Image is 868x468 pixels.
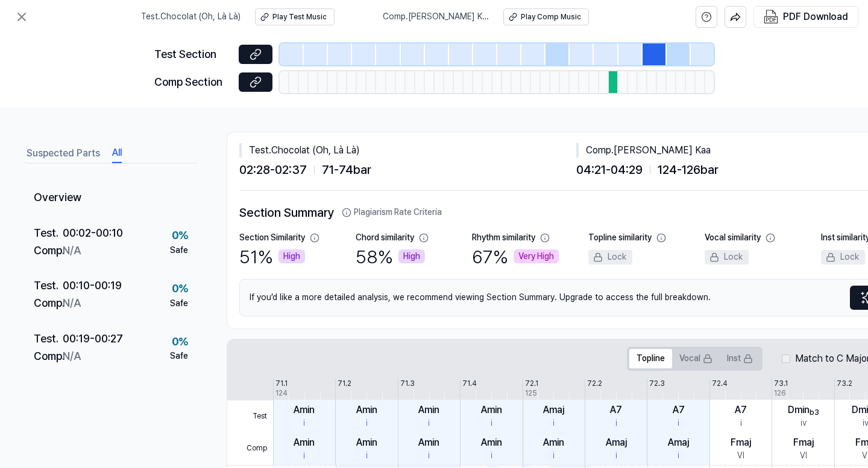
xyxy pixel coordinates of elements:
div: PDF Download [783,9,848,25]
div: 71.3 [400,379,415,389]
span: 04:21 - 04:29 [576,160,643,179]
div: i [615,450,617,462]
button: Plagiarism Rate Criteria [342,207,442,219]
div: i [678,450,679,462]
div: Amin [481,435,502,450]
div: 00:27 - 00:36 [63,383,125,401]
div: Test . [34,225,63,242]
div: VI [737,450,744,462]
div: i [678,417,679,429]
div: Amin [294,435,315,450]
div: Amin [418,435,439,450]
sub: b3 [810,408,819,417]
div: Very High [514,249,559,264]
div: Lock [588,250,632,264]
div: i [553,450,555,462]
div: High [278,249,305,264]
div: i [615,417,617,429]
div: Test . [34,330,63,348]
div: 00:10 - 00:19 [63,277,122,295]
div: Test . Chocolat (Oh, Là Là) [239,143,576,158]
div: 124 [275,388,288,399]
div: 0 % [172,280,188,298]
div: Amin [356,435,377,450]
div: N/A [63,348,81,365]
div: 73.2 [837,379,852,389]
div: Dmin [788,403,819,417]
div: Rhythm similarity [472,232,535,244]
span: Comp [227,432,273,465]
div: Safe [170,298,188,310]
button: help [696,6,717,28]
button: Suspected Parts [27,144,100,163]
div: 72.4 [712,379,728,389]
div: Amin [481,403,502,417]
div: Overview [24,181,198,216]
div: Amaj [606,435,627,450]
div: High [398,249,425,264]
div: 125 [525,388,537,399]
div: Section Similarity [239,232,305,244]
div: Fmaj [731,435,751,450]
div: Amin [356,403,377,417]
svg: help [701,11,712,23]
span: Comp . [PERSON_NAME] Kaa [383,11,489,23]
div: Amaj [543,403,564,417]
div: Comp . [34,295,63,312]
button: Play Comp Music [503,8,589,25]
div: Safe [170,245,188,257]
button: PDF Download [761,7,851,27]
span: 71 - 74 bar [322,160,371,179]
div: N/A [63,295,81,312]
div: 67 % [472,244,559,269]
a: Play Test Music [255,8,335,25]
div: 71.4 [462,379,477,389]
div: 0 % [172,333,188,351]
div: Test . [34,277,63,295]
div: 72.3 [649,379,665,389]
div: 72.1 [525,379,538,389]
div: 00:02 - 00:10 [63,225,123,242]
div: Amin [418,403,439,417]
span: Test . Chocolat (Oh, Là Là) [141,11,241,23]
div: Amin [543,435,564,450]
div: i [740,417,742,429]
div: i [428,450,430,462]
button: All [112,144,122,163]
div: Play Test Music [272,12,327,22]
button: Inst [720,349,760,368]
div: A7 [610,403,622,417]
div: 71.1 [275,379,288,389]
div: Vocal similarity [705,232,761,244]
div: 71.2 [338,379,351,389]
div: Lock [705,250,749,264]
div: Topline similarity [588,232,652,244]
div: Comp Section [154,74,231,91]
button: Topline [629,349,672,368]
div: i [303,450,305,462]
div: Lock [821,250,865,264]
div: 73.1 [774,379,788,389]
div: Safe [170,350,188,362]
div: 00:19 - 00:27 [63,330,123,348]
span: 02:28 - 02:37 [239,160,307,179]
div: i [491,450,492,462]
img: PDF Download [764,10,778,24]
div: 51 % [239,244,305,269]
div: iv [800,417,807,429]
div: i [491,417,492,429]
div: Play Comp Music [521,12,581,22]
div: i [366,417,368,429]
div: Fmaj [793,435,814,450]
div: Comp . [34,348,63,365]
span: Test [227,400,273,433]
img: share [730,11,741,22]
div: 0 % [172,227,188,245]
div: 126 [774,388,786,399]
div: Chord similarity [356,232,414,244]
div: N/A [63,242,81,260]
div: Test Section [154,46,231,63]
div: Amaj [668,435,689,450]
span: 124 - 126 bar [658,160,719,179]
